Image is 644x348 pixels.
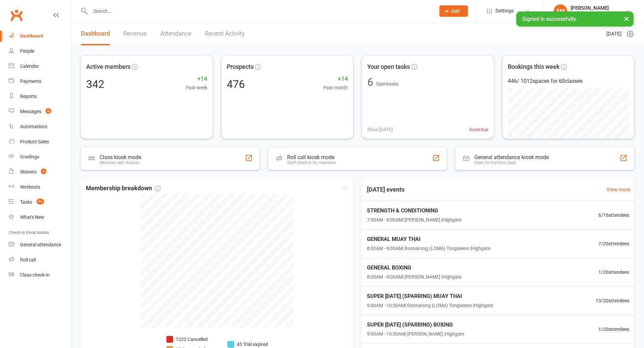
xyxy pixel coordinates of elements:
[9,104,71,119] a: Messages 6
[571,5,625,11] div: [PERSON_NAME]
[227,79,245,90] div: 476
[367,126,393,133] span: 0 Due [DATE]
[9,89,71,104] a: Reports
[9,119,71,134] a: Automations
[367,320,464,329] span: SUPER [DATE] (SPARRING) BOXING
[9,164,71,180] a: Waivers 4
[508,62,559,72] span: Bookings this week
[287,160,336,165] div: Staff check-in for members
[37,199,44,204] span: 41
[9,74,71,89] a: Payments
[367,292,493,301] span: SUPER [DATE] (SPARRING) MUAY THAI
[9,237,71,252] a: General attendance kiosk mode
[367,77,373,88] div: 6
[88,6,431,16] input: Search...
[20,139,49,144] div: Product Sales
[8,7,25,23] a: Clubworx
[20,199,32,205] div: Tasks
[451,8,460,14] span: Add
[376,81,398,87] span: Open tasks
[205,22,245,45] a: Recent Activity
[20,272,50,278] div: Class check-in
[20,109,41,114] div: Messages
[522,16,577,22] span: Signed in successfully.
[100,160,141,165] div: Members self check-in
[46,108,51,114] span: 6
[367,235,490,244] span: GENERAL MUAY THAI
[367,302,493,309] span: 9:00AM - 10:30AM | Ronnarong (LOMA) Tongseeon | Highgate
[20,33,43,39] div: Dashboard
[20,48,34,54] div: People
[227,341,268,348] li: 43 Trial expired
[508,77,629,86] div: 446 / 1012 spaces for 60 classes
[598,211,629,219] span: 6 / 16 attendees
[20,257,36,262] div: Roll call
[598,326,629,333] span: 1 / 20 attendees
[9,210,71,225] a: What's New
[367,216,462,223] span: 7:00AM - 8:00AM | [PERSON_NAME] | Highgate
[9,59,71,74] a: Calendar
[41,168,46,174] span: 4
[20,184,40,190] div: Workouts
[598,240,629,247] span: 7 / 20 attendees
[20,169,37,175] div: Waivers
[287,154,336,160] div: Roll call kiosk mode
[100,154,141,160] div: Class kiosk mode
[367,245,490,252] span: 8:00AM - 9:00AM | Ronnarong (LOMA) Tongseeon | Highgate
[20,214,44,220] div: What's New
[86,62,130,72] span: Active members
[9,44,71,59] a: People
[367,263,462,272] span: GENERAL BOXING
[474,154,549,160] div: General attendance kiosk mode
[20,63,39,69] div: Calendar
[439,5,468,17] button: Add
[469,126,488,133] span: 3 overdue
[123,22,147,45] a: Revenue
[20,154,39,159] div: Gradings
[20,94,37,99] div: Reports
[20,79,41,84] div: Payments
[9,180,71,195] a: Workouts
[186,84,207,91] span: Past week
[598,268,629,276] span: 1 / 20 attendees
[323,84,348,91] span: Past month
[606,30,622,38] span: [DATE]
[323,74,348,84] span: +14
[367,62,410,72] span: Your open tasks
[9,149,71,164] a: Gradings
[186,74,207,84] span: +14
[20,242,61,247] div: General attendance
[160,22,192,45] a: Attendance
[621,11,633,26] button: ×
[362,184,410,196] h3: [DATE] events
[596,297,629,304] span: 13 / 20 attendees
[495,3,514,18] span: Settings
[9,195,71,210] a: Tasks 41
[474,160,549,165] div: Great for the front desk
[367,330,464,338] span: 9:00AM - 10:30AM | [PERSON_NAME] | Highgate
[86,184,161,193] span: Membership breakdown
[606,186,631,194] a: View more
[9,134,71,149] a: Product Sales
[227,62,254,72] span: Prospects
[81,22,110,45] a: Dashboard
[20,124,47,129] div: Automations
[571,11,625,17] div: Champions Gym Highgate
[86,79,104,90] div: 342
[554,4,567,18] div: EM
[367,273,462,281] span: 8:00AM - 9:00AM | [PERSON_NAME] | Highgate
[367,206,462,215] span: STRENGTH & CONDITIONING
[9,29,71,44] a: Dashboard
[9,252,71,267] a: Roll call
[166,336,217,343] li: 1222 Cancelled
[9,267,71,283] a: Class kiosk mode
